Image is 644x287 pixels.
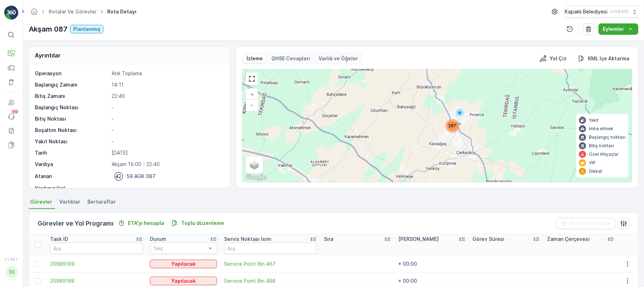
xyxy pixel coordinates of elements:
[112,138,222,145] p: -
[126,173,156,180] p: 59 AGK 087
[589,160,596,166] p: VIP
[4,263,18,281] button: SS
[73,26,101,33] p: Planlanmış
[112,127,222,134] p: -
[112,81,222,88] p: 14:11
[87,198,116,205] span: Bertaraflar
[4,257,18,261] span: v 1.48.1
[49,9,97,15] a: Rotalar ve Görevler
[112,115,222,122] p: -
[35,115,109,122] p: Bitiş Noktası
[30,198,52,205] span: Görevler
[50,243,143,254] input: Ara
[244,173,267,182] a: Bu bölgeyi Google Haritalar'da açın (yeni pencerede açılır)
[319,55,358,62] p: Varlık ve Öğeler
[398,236,439,243] p: [PERSON_NAME]
[150,260,217,268] button: Yapılacak
[603,26,624,33] p: Eylemler
[244,173,267,182] img: Google
[35,104,109,111] p: Başlangıç Noktası
[50,277,143,285] a: 20989168
[224,236,271,243] p: Servis Noktası Isim
[537,54,569,63] button: Yol Çiz
[150,277,217,285] button: Yapılacak
[556,218,615,229] button: Filtreleri temizle
[35,173,52,180] p: Atanan
[589,126,613,132] p: İmha etmek
[589,134,626,140] p: Başlangıç noktası
[565,6,638,18] button: Kapaklı Belediyesi(+03:00)
[575,54,632,63] button: KML İçe Aktarma
[181,220,224,227] p: Toplu düzenleme
[599,23,638,35] button: Eylemler
[449,123,456,128] span: 287
[247,55,263,62] p: İzleme
[247,157,262,173] a: Layers
[589,117,599,123] p: Yakıt
[35,127,109,134] p: Boşaltım Noktası
[35,138,109,145] p: Yakıt Noktası
[224,243,317,254] input: Ara
[473,236,505,243] p: Görev Süresi
[12,109,18,115] p: 99
[50,236,68,243] p: Task ID
[112,149,222,156] p: [DATE]
[112,161,222,168] p: Akşam 15:00 - 22:40
[224,260,317,267] a: Service Point Bin 467
[168,219,227,227] button: Toplu düzenleme
[38,219,114,228] p: Görevler ve Yol Programı
[70,25,103,33] button: Planlanmış
[112,70,222,77] p: Atık Toplama
[588,55,629,62] p: KML İçe Aktarma
[247,100,257,110] a: Uzaklaştır
[50,260,143,267] a: 20989169
[35,185,109,192] p: Yardımcı(lar)
[224,277,317,285] a: Service Point Bin 468
[247,89,257,100] a: Yakınlaştır
[589,169,602,174] p: Dikkat
[250,91,254,97] span: +
[547,236,590,243] p: Zaman Çerçevesi
[35,81,109,88] p: Başlangıç Zamanı
[570,220,611,227] p: Filtreleri temizle
[29,24,67,34] p: Akşam 087
[324,236,333,243] p: Sıra
[171,277,196,285] p: Yapılacak
[154,245,206,252] p: Seç
[112,93,222,100] p: 22:40
[128,220,164,227] p: ETA'yı hesapla
[6,266,17,278] div: SS
[35,51,61,60] p: Ayrıntılar
[115,219,167,227] button: ETA'yı hesapla
[271,55,310,62] p: QHSE Cevapları
[4,110,18,124] a: 99
[150,236,166,243] p: Durum
[4,6,18,20] img: logo
[35,278,40,284] div: Toggle Row Selected
[106,8,138,15] span: Rota Detayı
[589,143,614,149] p: Bitiş noktası
[247,73,257,84] a: View Fullscreen
[171,260,196,267] p: Yapılacak
[35,149,109,156] p: Tarih
[550,55,567,62] p: Yol Çiz
[35,70,109,77] p: Operasyon
[250,102,254,108] span: −
[59,198,80,205] span: Varlıklar
[610,9,628,15] p: ( +03:00 )
[112,185,222,192] p: -
[112,104,222,111] p: -
[35,161,109,168] p: Vardiya
[35,93,109,100] p: Bitiş Zamanı
[30,10,38,16] a: Ana Sayfa
[445,119,460,133] div: 287
[589,151,619,157] p: Özel ihtiyaçlar
[565,8,607,15] p: Kapaklı Belediyesi
[395,255,469,272] td: + 00:00
[35,261,40,267] div: Toggle Row Selected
